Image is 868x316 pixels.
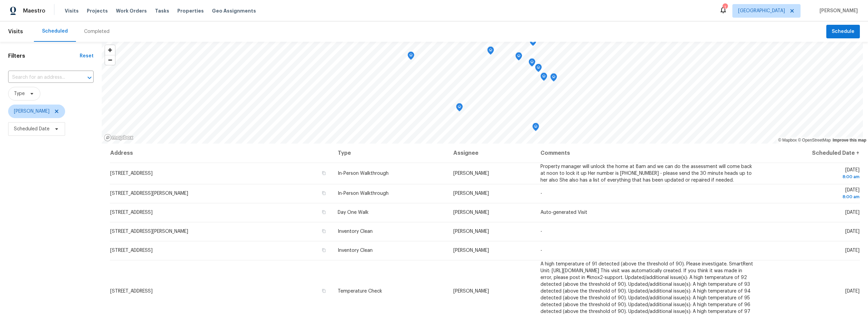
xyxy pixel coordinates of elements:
button: Copy Address [321,288,327,294]
span: [PERSON_NAME] [453,210,489,215]
a: OpenStreetMap [798,138,831,143]
th: Assignee [448,144,535,163]
span: Maestro [23,7,45,14]
button: Open [85,73,94,82]
span: Tasks [155,8,169,13]
div: Map marker [550,73,557,84]
div: Map marker [408,52,414,62]
span: Work Orders [116,7,147,14]
button: Schedule [826,25,860,39]
button: Copy Address [321,170,327,176]
button: Copy Address [321,228,327,234]
span: [PERSON_NAME] [453,289,489,294]
span: Scheduled Date [14,126,50,132]
span: [DATE] [766,168,860,180]
span: [DATE] [766,188,860,200]
span: - [540,191,542,196]
div: Scheduled [42,28,68,35]
div: Map marker [456,103,463,114]
div: Completed [84,28,110,35]
div: Map marker [535,64,542,74]
input: Search for an address... [8,72,75,83]
h1: Filters [8,53,80,59]
span: Visits [8,24,23,39]
span: Properties [177,7,204,14]
th: Comments [535,144,760,163]
button: Copy Address [321,190,327,196]
span: - [540,248,542,253]
span: Projects [87,7,108,14]
button: Zoom out [105,55,115,65]
span: Property manager will unlock the home at 8am and we can do the assessment will come back at noon ... [540,164,752,183]
span: In-Person Walkthrough [338,191,389,196]
span: Type [14,90,25,97]
div: Reset [80,53,94,59]
span: [DATE] [845,248,860,253]
span: [STREET_ADDRESS] [110,171,153,176]
span: [PERSON_NAME] [14,108,50,115]
span: [PERSON_NAME] [817,7,858,14]
div: Map marker [515,52,522,63]
span: [STREET_ADDRESS] [110,289,153,294]
th: Address [110,144,332,163]
span: Auto-generated Visit [540,210,587,215]
span: [PERSON_NAME] [453,248,489,253]
div: 8:00 am [766,193,860,200]
span: Geo Assignments [212,7,256,14]
div: Map marker [529,58,535,69]
a: Mapbox [778,138,797,143]
span: Day One Walk [338,210,369,215]
button: Zoom in [105,45,115,55]
span: [PERSON_NAME] [453,171,489,176]
div: 8:00 am [766,173,860,180]
span: [PERSON_NAME] [453,229,489,234]
span: [STREET_ADDRESS][PERSON_NAME] [110,191,188,196]
span: [STREET_ADDRESS] [110,210,153,215]
span: [STREET_ADDRESS] [110,248,153,253]
a: Mapbox homepage [104,134,134,142]
div: Map marker [532,123,539,133]
span: [PERSON_NAME] [453,191,489,196]
span: [DATE] [845,210,860,215]
span: - [540,229,542,234]
span: [GEOGRAPHIC_DATA] [738,7,785,14]
div: Map marker [487,47,494,57]
button: Copy Address [321,209,327,215]
span: Visits [65,7,79,14]
button: Copy Address [321,247,327,253]
span: In-Person Walkthrough [338,171,389,176]
div: Map marker [530,38,536,48]
span: Inventory Clean [338,248,373,253]
span: Schedule [832,27,854,36]
canvas: Map [102,42,863,144]
span: [DATE] [845,289,860,294]
th: Type [332,144,448,163]
span: [STREET_ADDRESS][PERSON_NAME] [110,229,188,234]
a: Improve this map [833,138,866,143]
th: Scheduled Date ↑ [760,144,860,163]
div: Map marker [540,73,547,83]
span: Inventory Clean [338,229,373,234]
span: Temperature Check [338,289,382,294]
div: 1 [723,4,727,11]
span: [DATE] [845,229,860,234]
